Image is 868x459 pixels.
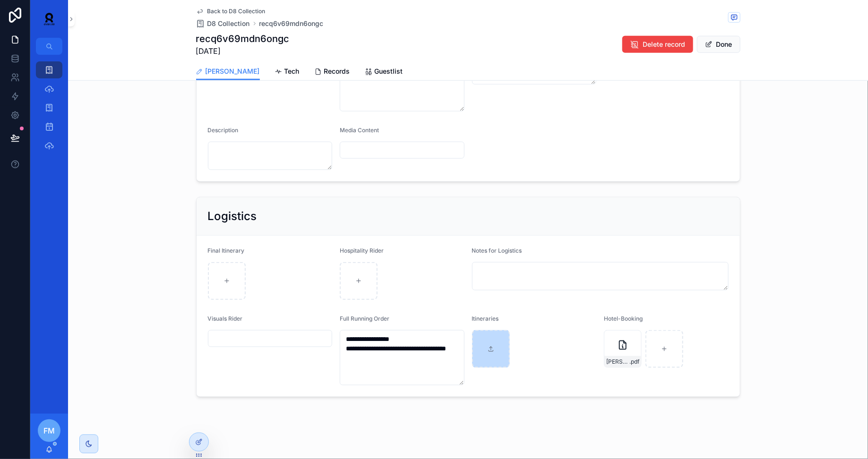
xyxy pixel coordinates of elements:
[606,358,629,365] span: [PERSON_NAME]'s
[30,55,68,166] div: scrollable content
[206,67,260,76] span: [PERSON_NAME]
[196,63,260,81] a: [PERSON_NAME]
[208,315,243,322] span: Visuals Rider
[196,8,266,15] a: Back to D8 Collection
[208,127,239,134] span: Description
[365,63,403,82] a: Guestlist
[340,315,389,322] span: Full Running Order
[275,63,300,82] a: Tech
[604,315,643,322] span: Hotel-Booking
[196,19,250,28] a: D8 Collection
[697,36,740,53] button: Done
[622,36,693,53] button: Delete record
[43,425,55,436] span: FM
[340,247,384,254] span: Hospitality Rider
[284,67,300,76] span: Tech
[207,8,266,15] span: Back to D8 Collection
[324,67,350,76] span: Records
[472,247,522,254] span: Notes for Logistics
[196,45,290,57] span: [DATE]
[207,19,250,28] span: D8 Collection
[629,358,639,365] span: .pdf
[315,63,350,82] a: Records
[38,11,60,26] img: App logo
[196,32,290,45] h1: recq6v69mdn6ongc
[208,247,245,254] span: Final Itinerary
[375,67,403,76] span: Guestlist
[472,315,499,322] span: Itineraries
[643,40,686,49] span: Delete record
[259,19,324,28] a: recq6v69mdn6ongc
[340,127,379,134] span: Media Content
[208,209,257,224] h2: Logistics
